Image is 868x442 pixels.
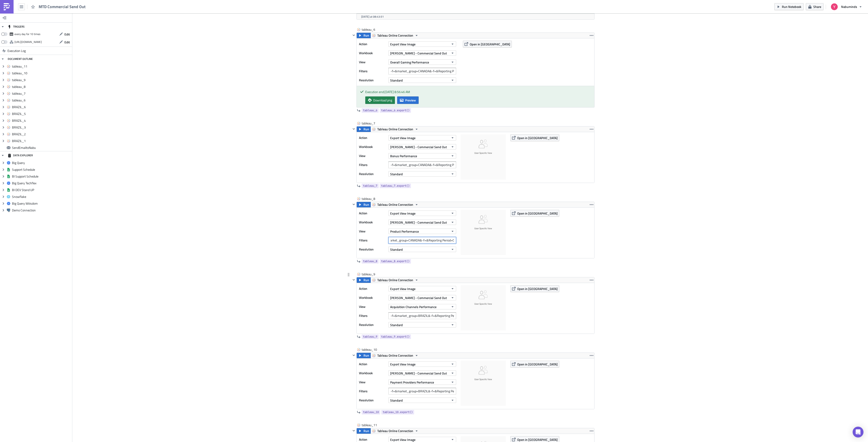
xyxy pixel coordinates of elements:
span: Support Schedule [12,168,71,172]
span: tableau_10 [12,71,71,75]
button: Hide content [351,202,356,207]
img: View Image [461,285,506,330]
span: SendEmailtoNabu [12,146,71,150]
span: Big Query [12,161,71,165]
div: Execution end: [DATE] 8:56:46 AM [365,89,591,94]
span: Run [363,277,369,283]
button: [PERSON_NAME] - Commercial Send Out [388,220,456,225]
a: tableau_8.export() [380,259,411,264]
label: View [359,59,386,65]
label: Action [359,210,386,217]
button: Edit [57,31,72,38]
button: Run Notebook [774,3,804,10]
span: Overall Gaming Performance [390,60,429,65]
button: Hide content [351,353,356,358]
button: Product Performance [388,229,456,234]
div: TRIGGERS [8,23,25,31]
span: tableau_7 [362,121,380,126]
button: Overall Gaming Performance [388,59,456,65]
button: Hide content [351,277,356,283]
input: Filter1=Value1&... [388,68,456,75]
label: Action [359,41,386,47]
span: BRAZIL_5 [12,112,71,116]
span: tableau_8 [12,85,71,89]
h3: 1) Fetch Tableau content [2,4,236,8]
span: Big Query Techflex [12,181,71,185]
label: Workbook [359,219,386,226]
button: Preview [397,96,419,104]
span: Execution Log [7,47,26,55]
button: Export View Image [388,361,456,367]
div: every day for 10 times [14,31,40,37]
span: tableau_7 [363,184,377,188]
button: Run [357,33,371,38]
button: Hide content [351,428,356,433]
span: tableau_10 [363,410,379,414]
a: tableau_8 [362,259,379,264]
img: View Image [461,361,506,406]
button: [PERSON_NAME] - Commercial Send Out [388,295,456,300]
button: Open in [GEOGRAPHIC_DATA] [463,41,512,47]
span: Tableau Online Connection [377,202,413,207]
span: Download png [373,98,392,103]
button: Standard [388,247,456,252]
a: tableau_6.export() [380,108,411,113]
span: Run [363,202,369,207]
button: Run [357,277,371,283]
button: Run [357,428,371,434]
span: BRAZIL_4 [12,119,71,123]
button: Tableau Online Connection [370,126,420,132]
label: View [359,152,386,159]
span: tableau_9 [363,334,377,339]
span: Edit [64,40,70,44]
span: Export View Image [390,136,415,140]
span: Standard [390,78,403,83]
button: Nabuminds [828,2,865,12]
span: Payment Providers Performance [390,380,434,385]
span: tableau_11 [362,423,380,427]
span: Open in [GEOGRAPHIC_DATA] [470,42,510,47]
span: Standard [390,398,403,403]
span: tableau_8 [362,196,380,201]
p: MTD Commential SendOut [2,2,236,5]
body: Rich Text Area. Press ALT-0 for help. [2,2,236,5]
a: tableau_7.export() [380,184,411,188]
button: Hide content [351,126,356,132]
input: Filter1=Value1&... [388,237,456,244]
button: Run [357,202,371,207]
span: Export View Image [390,42,415,47]
button: Standard [388,171,456,177]
body: Rich Text Area. Press ALT-0 for help. [2,4,236,8]
span: Export View Image [390,286,415,291]
span: Open in [GEOGRAPHIC_DATA] [517,211,558,216]
span: tableau_6.export() [381,108,410,113]
label: Workbook [359,294,386,301]
div: DATA EXPLORER [8,151,33,159]
img: Avatar [830,3,838,11]
span: Bonus Performance [390,154,417,158]
span: Open in [GEOGRAPHIC_DATA] [517,136,558,140]
span: [PERSON_NAME] - Commercial Send Out [390,295,447,300]
div: DOCUMENT OUTLINE [8,55,33,63]
label: Filters [359,388,386,395]
span: Tableau Online Connection [377,428,413,434]
a: Download png [365,96,395,104]
span: tableau_6 [362,27,380,32]
span: Open in [GEOGRAPHIC_DATA] [517,286,558,291]
label: Resolution [359,246,386,253]
label: Filters [359,161,386,168]
span: tableau_7 [12,91,71,96]
button: Tableau Online Connection [370,277,420,283]
img: PushMetrics [3,3,10,10]
button: Tableau Online Connection [370,428,420,434]
span: Run [363,126,369,132]
span: tableau_6 [363,108,377,113]
label: Resolution [359,77,386,84]
button: Export View Image [388,286,456,291]
span: Demo Connection [12,208,71,212]
span: Nabuminds [841,4,857,9]
button: Open in [GEOGRAPHIC_DATA] [510,134,559,141]
span: Snowflake [12,195,71,199]
span: tableau_6 [12,98,71,102]
a: tableau_7 [362,184,379,188]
